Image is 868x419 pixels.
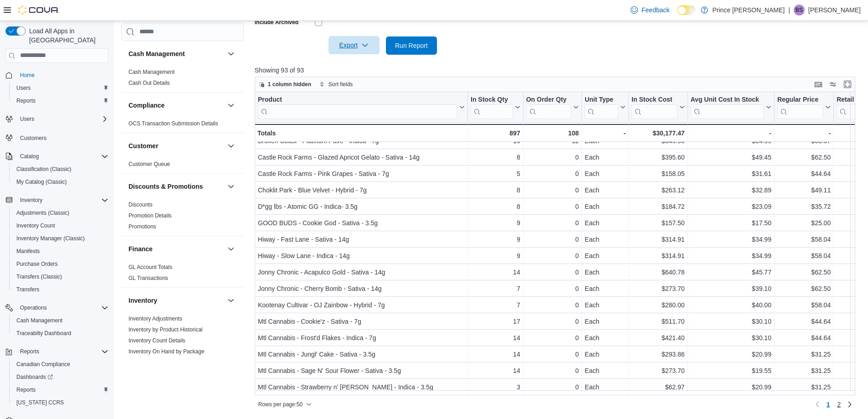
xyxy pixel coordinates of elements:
[13,315,108,326] span: Cash Management
[690,267,771,278] div: $45.77
[777,300,831,310] div: $58.04
[713,5,785,16] p: Prince [PERSON_NAME]
[9,219,112,232] button: Inventory Count
[585,349,626,360] div: Each
[690,300,771,310] div: $40.00
[2,113,112,125] button: Users
[20,115,34,123] span: Users
[20,197,42,204] span: Inventory
[9,358,112,371] button: Canadian Compliance
[13,372,56,383] a: Dashboards
[471,283,520,294] div: 7
[13,233,108,244] span: Inventory Manager (Classic)
[813,79,824,90] button: Keyboard shortcuts
[526,96,579,119] button: On Order Qty
[128,79,170,87] span: Cash Out Details
[2,68,112,82] button: Home
[13,246,108,257] span: Manifests
[16,346,43,357] button: Reports
[13,164,108,175] span: Classification (Classic)
[16,70,38,81] a: Home
[471,267,520,278] div: 14
[128,202,153,208] a: Discounts
[329,36,380,54] button: Export
[128,244,153,253] h3: Finance
[128,212,172,219] a: Promotion Details
[632,300,684,310] div: $280.00
[128,120,218,127] span: OCS Transaction Submission Details
[690,152,771,163] div: $49.45
[2,301,112,314] button: Operations
[20,304,47,311] span: Operations
[585,283,626,294] div: Each
[632,128,684,139] div: $30,177.47
[121,159,244,173] div: Customer
[585,217,626,228] div: Each
[255,79,315,90] button: 1 column hidden
[585,234,626,245] div: Each
[9,396,112,409] button: [US_STATE] CCRS
[777,152,831,163] div: $62.50
[16,178,67,186] span: My Catalog (Classic)
[258,283,465,294] div: Jonny Chronic - Cherry Bomb - Sativa - 14g
[16,166,72,173] span: Classification (Classic)
[526,185,579,196] div: 0
[632,234,684,245] div: $314.91
[642,5,669,15] span: Feedback
[16,209,69,217] span: Adjustments (Classic)
[16,235,85,242] span: Inventory Manager (Classic)
[632,217,684,228] div: $157.50
[258,201,465,212] div: D*gg lbs - Atomic GG - Indica- 3.5g
[9,245,112,258] button: Manifests
[13,233,88,244] a: Inventory Manager (Classic)
[526,234,579,245] div: 0
[258,401,303,408] span: Rows per page : 50
[16,302,51,313] button: Operations
[121,118,244,133] div: Compliance
[20,72,35,79] span: Home
[526,349,579,360] div: 0
[13,207,108,218] span: Adjustments (Classic)
[16,151,108,162] span: Catalog
[585,185,626,196] div: Each
[13,384,108,395] span: Reports
[526,217,579,228] div: 0
[690,217,771,228] div: $17.50
[690,201,771,212] div: $23.09
[13,397,67,408] a: [US_STATE] CCRS
[16,330,71,337] span: Traceabilty Dashboard
[794,5,805,16] div: Bailey Soares
[471,185,520,196] div: 8
[2,150,112,163] button: Catalog
[20,153,39,160] span: Catalog
[526,316,579,327] div: 0
[833,397,844,412] a: Page 2 of 2
[471,168,520,179] div: 5
[16,69,108,81] span: Home
[128,49,224,58] button: Cash Management
[526,168,579,179] div: 0
[13,164,75,175] a: Classification (Classic)
[258,267,465,278] div: Jonny Chronic - Acapulco Gold - Sativa - 14g
[128,223,156,230] span: Promotions
[777,283,831,294] div: $62.50
[13,284,108,295] span: Transfers
[585,96,618,119] div: Unit Type
[258,168,465,179] div: Castle Rock Farms - Pink Grapes - Sativa - 7g
[128,274,168,282] span: GL Transactions
[777,316,831,327] div: $44.64
[16,151,42,162] button: Catalog
[471,300,520,310] div: 7
[690,135,771,146] div: $34.99
[128,316,182,322] a: Inventory Adjustments
[777,201,831,212] div: $35.72
[690,185,771,196] div: $32.89
[13,95,39,106] a: Reports
[16,399,64,406] span: [US_STATE] CCRS
[471,250,520,261] div: 9
[471,96,513,119] div: In Stock Qty
[13,176,108,187] span: My Catalog (Classic)
[128,326,203,333] span: Inventory by Product Historical
[258,96,465,119] button: Product
[526,267,579,278] div: 0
